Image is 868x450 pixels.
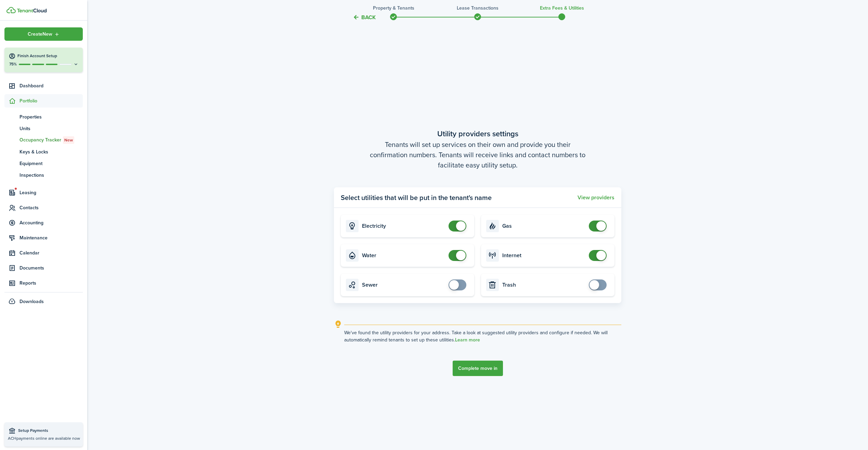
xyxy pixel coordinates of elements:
img: TenantCloud [17,9,47,13]
img: TenantCloud [7,7,16,13]
a: Reports [4,276,83,290]
span: Calendar [20,249,83,257]
span: Reports [20,279,83,287]
span: Create New [28,32,52,37]
span: New [64,137,73,143]
a: Equipment [4,158,83,169]
a: Occupancy TrackerNew [4,134,83,146]
i: outline [334,320,342,328]
a: Dashboard [4,79,83,92]
card-title: Water [362,252,445,259]
card-title: Electricity [362,223,445,229]
span: Dashboard [20,82,83,89]
h4: Finish Account Setup [17,53,79,59]
span: Downloads [20,298,44,305]
p: 75% [9,61,17,67]
wizard-step-header-title: Utility providers settings [334,128,621,139]
span: Documents [20,264,83,272]
a: Keys & Locks [4,146,83,158]
span: Equipment [20,160,83,167]
span: Accounting [20,219,83,226]
span: Maintenance [20,234,83,241]
a: Units [4,123,83,134]
card-title: Trash [502,282,585,288]
a: Setup PaymentsACHpayments online are available now [4,422,83,447]
button: Back [353,14,376,21]
card-title: Gas [502,223,585,229]
button: Complete move in [453,361,503,376]
card-title: Internet [502,252,585,259]
wizard-step-header-description: Tenants will set up services on their own and provide you their confirmation numbers. Tenants wil... [334,139,621,170]
span: Portfolio [20,97,83,104]
a: Properties [4,111,83,123]
span: Leasing [20,189,83,196]
p: ACH [8,435,79,441]
button: Finish Account Setup75% [4,48,83,72]
span: Inspections [20,172,83,179]
explanation-description: We've found the utility providers for your address. Take a look at suggested utility providers an... [344,329,621,343]
span: Contacts [20,204,83,211]
span: Occupancy Tracker [20,136,83,144]
h3: Property & Tenants [373,4,414,12]
a: Inspections [4,169,83,181]
span: payments online are available now [16,435,80,441]
h3: Extra fees & Utilities [540,4,584,12]
button: Open menu [4,27,83,41]
panel-main-title: Select utilities that will be put in the tenant's name [341,192,492,203]
card-title: Sewer [362,282,445,288]
span: Properties [20,113,83,121]
span: Keys & Locks [20,148,83,155]
button: View providers [578,195,614,201]
span: Setup Payments [18,427,79,434]
a: Learn more [455,337,480,343]
h3: Lease Transactions [457,4,498,12]
span: Units [20,125,83,132]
